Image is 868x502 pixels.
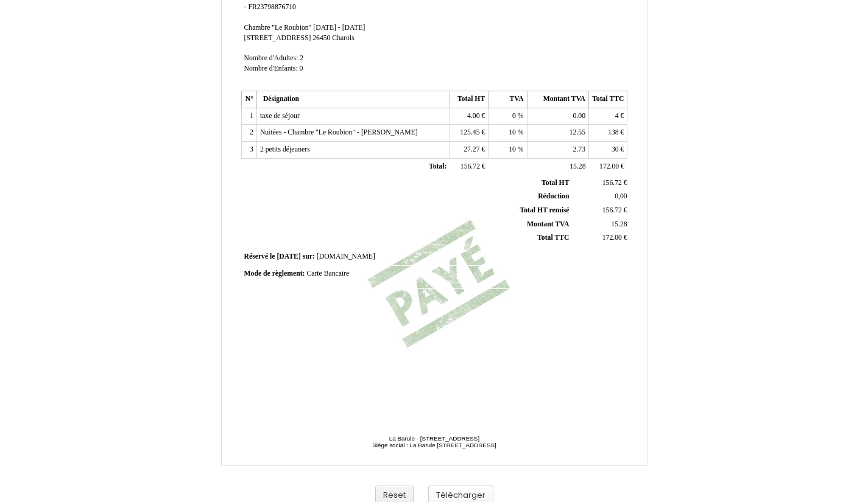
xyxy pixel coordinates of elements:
span: sur: [303,253,315,260]
span: Total HT remisé [520,206,569,214]
span: Réduction [538,192,569,200]
td: € [450,142,488,159]
td: 3 [241,142,256,159]
span: 2 petits déjeuners [260,145,310,153]
td: € [571,203,629,217]
span: 2 [300,54,303,62]
span: La Barule - [STREET_ADDRESS] [389,435,479,442]
span: 15.28 [570,162,585,170]
span: Chambre "Le Roubion" [244,24,312,32]
span: - [244,3,247,11]
span: 12.55 [570,128,585,136]
span: Mode de règlement: [244,270,305,277]
th: Montant TVA [527,91,588,108]
td: % [489,125,527,142]
span: [DOMAIN_NAME] [317,253,375,260]
span: 4 [615,112,619,120]
td: € [571,176,629,190]
span: [DATE] [277,253,300,260]
th: N° [241,91,256,108]
span: 0 [512,112,516,120]
span: 27.27 [464,145,479,153]
span: 10 [509,145,516,153]
span: Réservé le [244,253,275,260]
span: 4.00 [467,112,479,120]
span: 172.00 [599,162,619,170]
td: € [589,108,627,125]
span: Montant TVA [527,220,569,228]
td: € [589,125,627,142]
span: Total HT [542,179,569,187]
td: € [450,158,488,175]
td: € [589,142,627,159]
td: € [450,125,488,142]
span: Nombre d'Enfants: [244,64,298,72]
span: 30 [612,145,619,153]
span: 15.28 [611,220,627,228]
span: 26450 [312,34,330,42]
span: 10 [509,128,516,136]
span: Nuitées - Chambre "Le Roubion" - [PERSON_NAME] [260,128,418,136]
span: 156.72 [602,179,622,187]
span: 156.72 [460,162,480,170]
td: % [489,108,527,125]
th: TVA [489,91,527,108]
td: € [589,158,627,175]
td: % [489,142,527,159]
td: € [450,108,488,125]
td: 1 [241,108,256,125]
span: 2.73 [573,145,585,153]
span: 0 [300,64,303,72]
span: 0,00 [615,192,627,200]
span: Total: [429,162,446,170]
th: Total HT [450,91,488,108]
span: taxe de séjour [260,112,300,120]
span: Total TTC [537,234,569,242]
span: [DATE] - [DATE] [313,24,365,32]
span: Carte Bancaire [306,270,349,277]
th: Désignation [256,91,450,108]
span: 0.00 [573,112,585,120]
span: 156.72 [602,206,622,214]
span: Nombre d'Adultes: [244,54,298,62]
span: Siège social : La Barule [STREET_ADDRESS] [372,442,496,448]
span: [STREET_ADDRESS] [244,34,311,42]
span: FR23798876710 [248,3,296,11]
td: € [571,231,629,245]
span: 125.45 [460,128,479,136]
th: Total TTC [589,91,627,108]
span: 172.00 [602,234,622,242]
span: Charols [332,34,354,42]
span: 138 [608,128,619,136]
td: 2 [241,125,256,142]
